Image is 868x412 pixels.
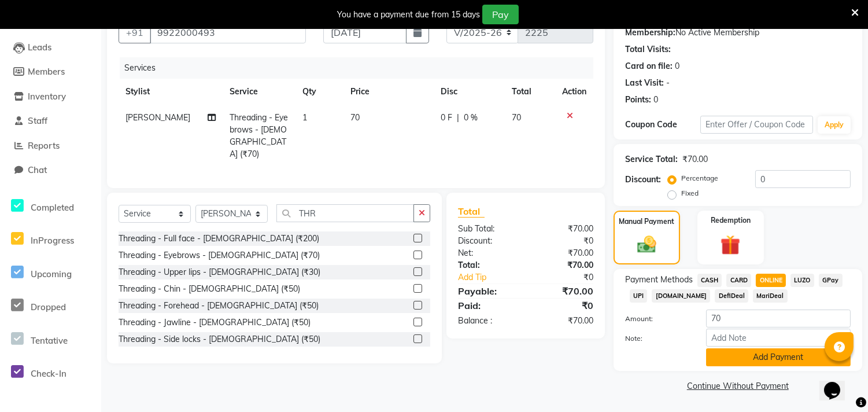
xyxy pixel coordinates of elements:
a: Inventory [3,90,98,104]
div: Threading - Upper lips - [DEMOGRAPHIC_DATA] (₹30) [119,266,320,278]
span: Leads [28,42,51,53]
span: Members [28,66,65,77]
div: Discount: [449,235,526,247]
div: Threading - Jawline - [DEMOGRAPHIC_DATA] (₹50) [119,317,311,329]
span: 1 [302,112,307,123]
input: Search or Scan [276,204,414,222]
span: Upcoming [31,268,72,279]
span: 70 [512,112,521,123]
span: Tentative [31,335,68,346]
button: +91 [119,21,151,43]
div: Total: [449,259,526,271]
span: UPI [630,289,648,303]
div: Services [120,57,602,79]
span: Total [458,205,485,218]
div: ₹0 [526,235,602,247]
div: 0 [675,60,679,72]
div: Sub Total: [449,223,526,235]
div: ₹70.00 [526,223,602,235]
img: _gift.svg [714,233,747,257]
div: Threading - Forehead - [DEMOGRAPHIC_DATA] (₹50) [119,300,319,312]
div: Threading - Eyebrows - [DEMOGRAPHIC_DATA] (₹70) [119,249,320,262]
iframe: chat widget [819,366,856,400]
a: Chat [3,164,98,177]
button: Pay [482,5,519,24]
span: InProgress [31,235,74,246]
div: You have a payment due from 15 days [337,9,480,21]
div: Threading - Full face - [DEMOGRAPHIC_DATA] (₹200) [119,233,319,245]
input: Enter Offer / Coupon Code [700,116,813,134]
span: Staff [28,115,47,126]
label: Fixed [681,188,699,198]
th: Price [344,79,434,105]
span: Check-In [31,368,67,379]
span: Threading - Eyebrows - [DEMOGRAPHIC_DATA] (₹70) [230,112,288,159]
span: CARD [726,274,751,287]
div: Threading - Side locks - [DEMOGRAPHIC_DATA] (₹50) [119,333,320,345]
th: Stylist [119,79,223,105]
div: 0 [653,94,658,106]
div: Total Visits: [625,43,671,56]
span: Reports [28,140,60,151]
div: Threading - Chin - [DEMOGRAPHIC_DATA] (₹50) [119,283,300,295]
label: Percentage [681,173,718,183]
div: ₹70.00 [526,247,602,259]
div: ₹70.00 [526,259,602,271]
label: Amount: [616,314,697,324]
label: Redemption [711,215,751,226]
span: 0 % [464,112,478,124]
div: Last Visit: [625,77,664,89]
div: Discount: [625,174,661,186]
span: 70 [351,112,360,123]
div: Service Total: [625,153,678,165]
div: ₹0 [538,271,602,284]
div: ₹0 [526,299,602,312]
a: Add Tip [449,271,538,284]
div: ₹70.00 [526,284,602,298]
span: [PERSON_NAME] [125,112,190,123]
span: 0 F [441,112,452,124]
a: Reports [3,139,98,153]
div: No Active Membership [625,27,851,39]
div: Paid: [449,299,526,312]
label: Note: [616,333,697,344]
th: Action [555,79,593,105]
div: ₹70.00 [526,315,602,327]
span: Inventory [28,91,66,102]
th: Service [223,79,296,105]
span: Completed [31,202,74,213]
button: Add Payment [706,348,851,366]
div: Card on file: [625,60,673,72]
span: Payment Methods [625,274,693,286]
span: LUZO [791,274,814,287]
a: Continue Without Payment [616,380,860,392]
span: Chat [28,164,47,175]
div: ₹70.00 [682,153,708,165]
input: Add Note [706,329,851,347]
div: Coupon Code [625,119,700,131]
th: Total [505,79,555,105]
input: Search by Name/Mobile/Email/Code [150,21,306,43]
th: Qty [296,79,344,105]
a: Members [3,65,98,79]
a: Staff [3,115,98,128]
span: ONLINE [756,274,786,287]
span: GPay [819,274,843,287]
span: | [457,112,459,124]
img: _cash.svg [631,234,662,256]
span: Dropped [31,301,66,312]
div: Net: [449,247,526,259]
span: CASH [697,274,722,287]
span: DefiDeal [715,289,748,303]
th: Disc [434,79,505,105]
span: MariDeal [753,289,788,303]
input: Amount [706,310,851,328]
label: Manual Payment [619,216,674,227]
div: Payable: [449,284,526,298]
div: - [666,77,670,89]
div: Points: [625,94,651,106]
a: Leads [3,41,98,54]
div: Membership: [625,27,675,39]
div: Balance : [449,315,526,327]
button: Apply [818,116,851,134]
